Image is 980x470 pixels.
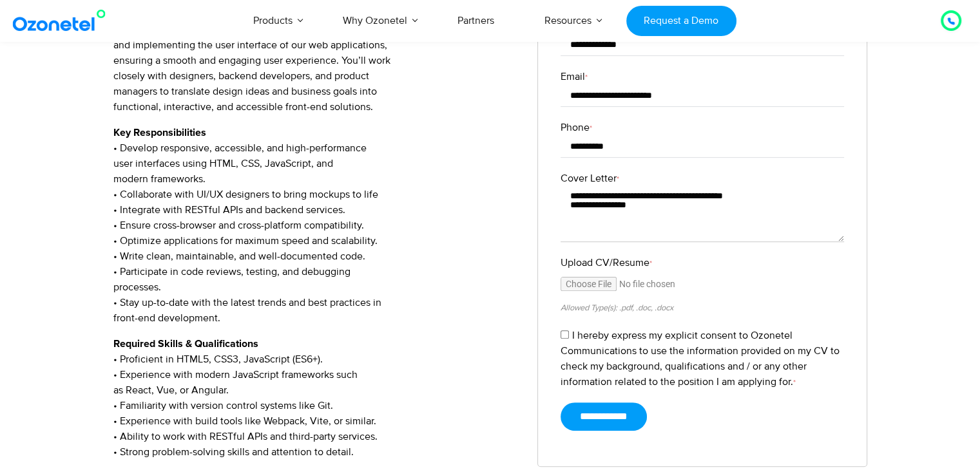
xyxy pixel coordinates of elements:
small: Allowed Type(s): .pdf, .doc, .docx [561,303,673,313]
strong: Required Skills & Qualifications [113,339,258,349]
p: • Proficient in HTML5, CSS3, JavaScript (ES6+). • Experience with modern JavaScript frameworks su... [113,336,519,460]
label: Email [561,69,844,84]
p: • Develop responsive, accessible, and high-performance user interfaces using HTML, CSS, JavaScrip... [113,125,519,326]
label: Phone [561,120,844,135]
label: Cover Letter [561,171,844,186]
label: Upload CV/Resume [561,255,844,270]
a: Request a Demo [626,6,736,36]
label: I hereby express my explicit consent to Ozonetel Communications to use the information provided o... [561,329,840,388]
strong: Key Responsibilities [113,127,206,138]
